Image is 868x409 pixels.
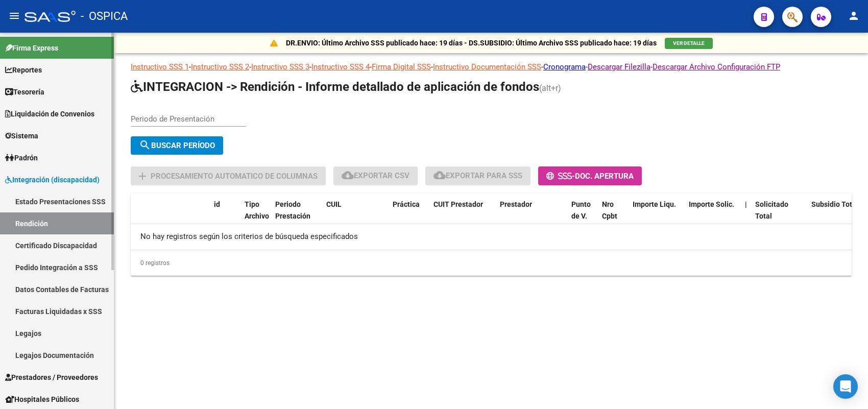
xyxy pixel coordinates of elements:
[245,200,269,220] span: Tipo Archivo
[139,139,151,151] mat-icon: search
[673,40,705,46] span: VER DETALLE
[588,62,650,71] a: Descargar Filezilla
[136,170,149,182] mat-icon: add
[745,200,747,208] span: |
[389,194,429,238] datatable-header-cell: Práctica
[393,200,420,208] span: Práctica
[429,194,496,238] datatable-header-cell: CUIT Prestador
[372,62,431,71] a: Firma Digital SSS
[539,83,561,93] span: (alt+r)
[598,194,629,238] datatable-header-cell: Nro Cpbt
[131,166,326,185] button: Procesamiento automatico de columnas
[602,200,617,220] span: Nro Cpbt
[210,194,240,238] datatable-header-cell: id
[271,194,322,238] datatable-header-cell: Periodo Prestación
[751,194,807,238] datatable-header-cell: Solicitado Total
[653,62,780,71] a: Descargar Archivo Configuración FTP
[8,10,20,22] mat-icon: menu
[131,136,223,155] button: Buscar Período
[629,194,685,238] datatable-header-cell: Importe Liqu.
[275,200,310,220] span: Periodo Prestación
[342,171,409,180] span: Exportar CSV
[433,169,446,181] mat-icon: cloud_download
[326,200,342,208] span: CUIL
[311,62,370,71] a: Instructivo SSS 4
[689,200,734,208] span: Importe Solic.
[322,194,389,238] datatable-header-cell: CUIL
[5,108,94,119] span: Liquidación de Convenios
[500,200,532,208] span: Prestador
[240,194,271,238] datatable-header-cell: Tipo Archivo
[342,169,354,181] mat-icon: cloud_download
[665,38,713,49] button: VER DETALLE
[5,86,44,98] span: Tesorería
[286,37,657,49] p: DR.ENVIO: Último Archivo SSS publicado hace: 19 días - DS.SUBSIDIO: Último Archivo SSS publicado ...
[191,62,249,71] a: Instructivo SSS 2
[538,166,642,185] button: -Doc. Apertura
[251,62,309,71] a: Instructivo SSS 3
[131,80,539,94] span: INTEGRACION -> Rendición - Informe detallado de aplicación de fondos
[433,62,541,71] a: Instructivo Documentación SSS
[755,200,788,220] span: Solicitado Total
[546,172,575,181] span: -
[131,62,189,71] a: Instructivo SSS 1
[5,152,38,163] span: Padrón
[741,194,751,238] datatable-header-cell: |
[5,394,79,405] span: Hospitales Públicos
[543,62,586,71] a: Cronograma
[139,141,215,150] span: Buscar Período
[131,250,852,276] div: 0 registros
[433,200,483,208] span: CUIT Prestador
[575,172,634,181] span: Doc. Apertura
[811,200,858,208] span: Subsidio Total
[5,174,100,185] span: Integración (discapacidad)
[496,194,567,238] datatable-header-cell: Prestador
[567,194,598,238] datatable-header-cell: Punto de V.
[848,10,860,22] mat-icon: person
[5,130,38,141] span: Sistema
[633,200,676,208] span: Importe Liqu.
[425,166,531,185] button: Exportar para SSS
[807,194,863,238] datatable-header-cell: Subsidio Total
[214,200,220,208] span: id
[433,171,522,180] span: Exportar para SSS
[571,200,591,220] span: Punto de V.
[685,194,741,238] datatable-header-cell: Importe Solic.
[81,5,128,28] span: - OSPICA
[5,64,42,76] span: Reportes
[151,172,318,181] span: Procesamiento automatico de columnas
[833,374,858,399] div: Open Intercom Messenger
[131,61,852,73] p: - - - - - - - -
[5,372,98,383] span: Prestadores / Proveedores
[5,42,58,54] span: Firma Express
[131,224,852,250] div: No hay registros según los criterios de búsqueda especificados
[333,166,418,185] button: Exportar CSV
